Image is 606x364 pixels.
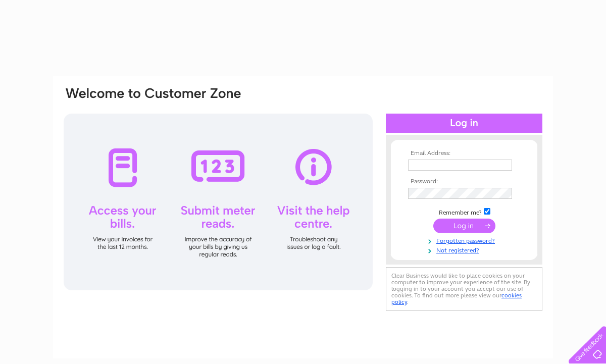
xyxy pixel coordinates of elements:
th: Email Address: [406,150,523,157]
a: cookies policy [391,292,522,305]
a: Forgotten password? [408,235,523,245]
div: Clear Business would like to place cookies on your computer to improve your experience of the sit... [386,267,542,311]
td: Remember me? [406,206,523,217]
th: Password: [406,178,523,185]
a: Not registered? [408,245,523,254]
input: Submit [433,219,495,233]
